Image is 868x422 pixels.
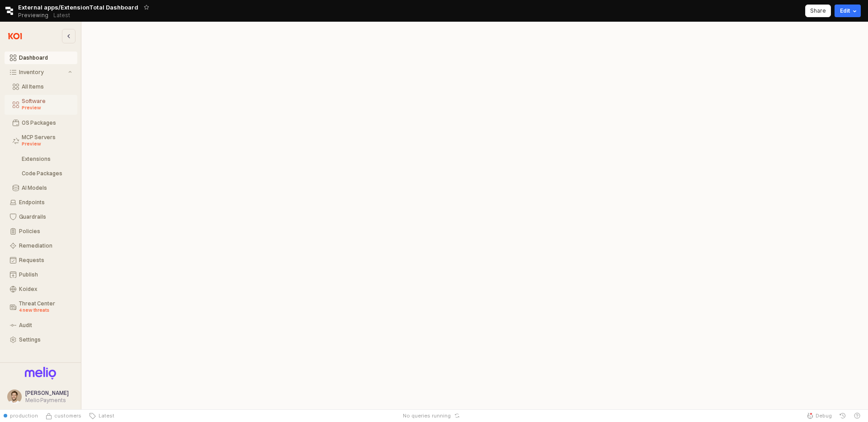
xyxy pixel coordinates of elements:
button: Add app to favorites [142,3,151,12]
div: Policies [19,228,72,234]
div: Preview [22,141,72,148]
button: Releases and History [48,9,75,22]
button: Dashboard [5,52,77,64]
button: OS Packages [5,117,77,129]
button: All Items [5,80,77,93]
button: Share app [805,5,831,17]
span: Debug [816,412,832,419]
button: Software [5,95,77,115]
div: Publish [19,272,72,278]
button: Code Packages [5,167,77,180]
div: All Items [22,84,72,90]
div: Guardrails [19,214,72,220]
div: Audit [19,322,72,328]
button: Endpoints [5,196,77,209]
button: Latest [85,409,118,422]
button: Policies [5,225,77,238]
button: Settings [5,333,77,346]
button: Debug [803,409,835,422]
div: Previewing Latest [18,9,75,22]
button: Threat Center [5,297,77,317]
button: History [835,409,850,422]
div: Settings [19,337,72,343]
button: Source Control [42,409,85,422]
div: Endpoints [19,199,72,206]
button: Edit [835,5,861,17]
div: Requests [19,257,72,263]
button: MCP Servers [5,131,77,151]
div: Software [22,98,72,112]
div: AI Models [22,185,72,191]
button: Reset app state [453,413,462,418]
div: Remediation [19,243,72,249]
button: Audit [5,319,77,332]
button: Requests [5,254,77,267]
span: External apps/ExtensionTotal Dashboard [18,3,138,12]
div: Threat Center [19,300,72,314]
button: Remediation [5,239,77,252]
button: Koidex [5,283,77,295]
div: Koidex [19,286,72,292]
span: Previewing [18,11,48,20]
div: Extensions [22,156,72,162]
button: Publish [5,268,77,281]
iframe: DashboardPage [81,22,868,409]
button: Extensions [5,153,77,165]
main: App Frame [81,22,868,409]
button: Help [850,409,864,422]
span: [PERSON_NAME] [25,389,69,396]
div: 4 new threats [19,307,72,314]
div: Code Packages [22,170,72,177]
span: Latest [96,412,114,419]
div: OS Packages [22,120,72,126]
div: Dashboard [19,55,72,61]
div: Melio Payments [25,397,69,404]
div: Inventory [19,69,66,75]
button: Inventory [5,66,77,79]
span: customers [54,412,81,419]
span: production [10,412,38,419]
div: MCP Servers [22,134,72,148]
span: No queries running [403,412,451,419]
p: Share [810,7,826,14]
div: Preview [22,104,72,112]
p: Latest [53,12,70,19]
button: Guardrails [5,211,77,223]
button: AI Models [5,182,77,194]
